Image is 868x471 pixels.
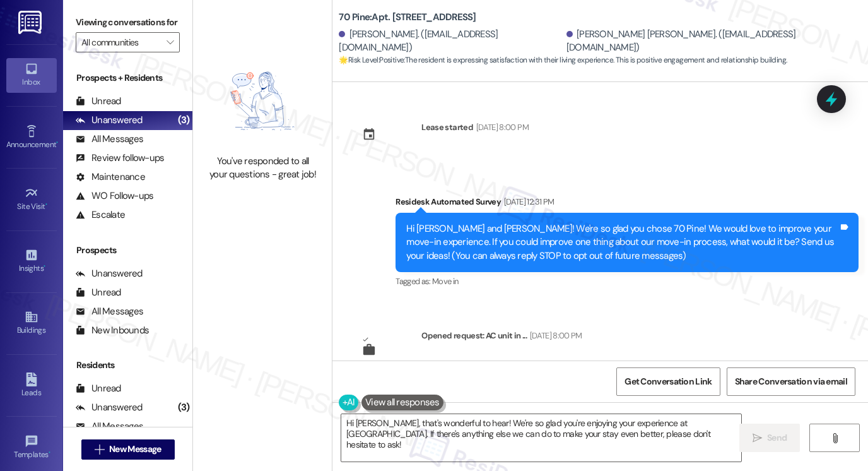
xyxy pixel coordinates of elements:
[6,369,57,403] a: Leads
[95,444,104,455] i: 
[76,95,121,108] div: Unread
[45,200,47,209] span: •
[207,54,318,148] img: empty-state
[339,55,404,65] strong: 🌟 Risk Level: Positive
[76,13,180,32] label: Viewing conversations for
[501,195,554,208] div: [DATE] 12:31 PM
[63,71,192,85] div: Prospects + Residents
[76,133,143,146] div: All Messages
[56,138,58,147] span: •
[76,420,143,433] div: All Messages
[76,324,149,337] div: New Inbounds
[49,448,50,457] span: •
[473,121,529,134] div: [DATE] 8:00 PM
[339,28,563,55] div: [PERSON_NAME]. ([EMAIL_ADDRESS][DOMAIN_NAME])
[753,433,762,443] i: 
[421,329,582,347] div: Opened request: AC unit in ...
[830,433,840,443] i: 
[175,110,193,130] div: (3)
[207,155,318,182] div: You've responded to all your questions - great job!
[76,114,143,127] div: Unanswered
[566,28,859,55] div: [PERSON_NAME] [PERSON_NAME]. ([EMAIL_ADDRESS][DOMAIN_NAME])
[76,152,164,165] div: Review follow-ups
[63,359,192,372] div: Residents
[727,367,855,396] button: Share Conversation via email
[76,170,145,184] div: Maintenance
[616,367,720,396] button: Get Conversation Link
[18,11,44,34] img: ResiDesk Logo
[76,267,143,280] div: Unanswered
[341,414,741,462] textarea: Hi [PERSON_NAME], that's wonderful to hear! We're so glad you're enjoying your experience at [GEO...
[767,431,787,444] span: Send
[432,276,458,287] span: Move in
[167,37,173,47] i: 
[6,306,57,340] a: Buildings
[63,244,192,257] div: Prospects
[339,54,787,67] span: : The resident is expressing satisfaction with their living experience. This is positive engageme...
[44,262,45,271] span: •
[6,58,57,92] a: Inbox
[6,244,57,278] a: Insights •
[396,195,859,213] div: Residesk Automated Survey
[76,401,143,414] div: Unanswered
[362,357,374,370] div: WO
[432,355,514,375] div: : Closed
[527,329,582,342] div: [DATE] 8:00 PM
[339,11,476,24] b: 70 Pine: Apt. [STREET_ADDRESS]
[76,189,153,203] div: WO Follow-ups
[739,424,801,452] button: Send
[6,431,57,465] a: Templates •
[735,375,847,388] span: Share Conversation via email
[432,359,460,371] b: Status
[396,272,859,290] div: Tagged as:
[76,286,121,299] div: Unread
[6,182,57,217] a: Site Visit •
[175,398,193,417] div: (3)
[76,208,125,222] div: Escalate
[109,443,161,456] span: New Message
[81,439,175,460] button: New Message
[76,305,143,318] div: All Messages
[81,32,160,52] input: All communities
[76,382,121,395] div: Unread
[406,222,838,263] div: Hi [PERSON_NAME] and [PERSON_NAME]! We're so glad you chose 70 Pine! We would love to improve you...
[625,375,712,388] span: Get Conversation Link
[421,121,473,134] div: Lease started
